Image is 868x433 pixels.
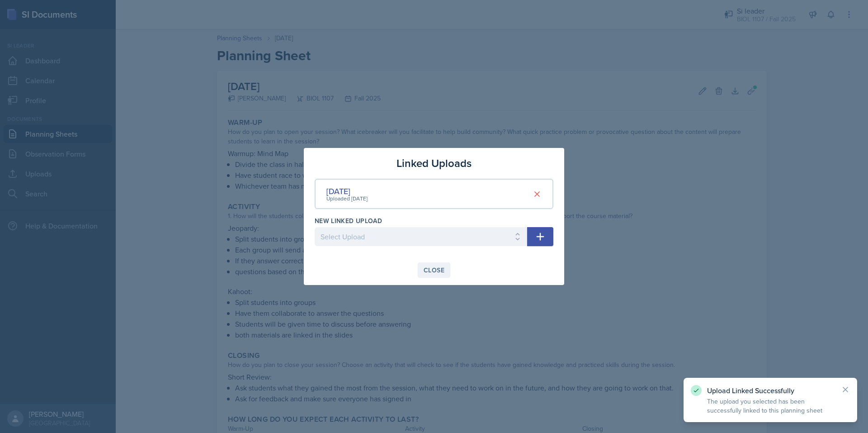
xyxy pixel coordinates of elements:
[396,155,472,171] h3: Linked Uploads
[326,185,368,197] div: [DATE]
[326,195,368,203] div: Uploaded [DATE]
[424,266,444,274] div: Close
[707,397,834,415] p: The upload you selected has been successfully linked to this planning sheet
[418,262,450,278] button: Close
[707,386,834,395] p: Upload Linked Successfully
[315,216,382,225] label: New Linked Upload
